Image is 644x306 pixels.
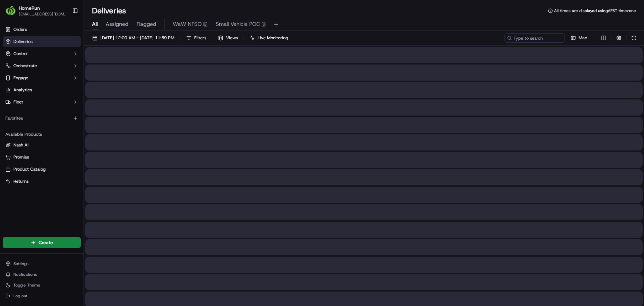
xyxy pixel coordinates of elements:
[3,140,81,150] button: Nash AI
[13,142,29,148] span: Nash AI
[215,33,241,43] button: Views
[89,33,177,43] button: [DATE] 12:00 AM - [DATE] 11:59 PM
[39,239,53,246] span: Create
[568,33,590,43] button: Map
[3,113,81,124] div: Favorites
[13,261,29,266] span: Settings
[13,75,28,81] span: Engage
[13,154,29,160] span: Promise
[3,176,81,187] button: Returns
[3,270,81,279] button: Notifications
[3,36,81,47] a: Deliveries
[5,5,16,16] img: HomeRun
[3,164,81,175] button: Product Catalog
[5,166,78,172] a: Product Catalog
[3,73,81,83] button: Engage
[3,152,81,163] button: Promise
[13,293,27,299] span: Log out
[579,35,587,41] span: Map
[13,178,29,184] span: Returns
[13,51,28,57] span: Control
[13,166,46,172] span: Product Catalog
[13,27,27,33] span: Orders
[13,39,33,45] span: Deliveries
[3,280,81,290] button: Toggle Theme
[226,35,238,41] span: Views
[5,178,78,184] a: Returns
[92,5,126,16] h1: Deliveries
[3,129,81,140] div: Available Products
[3,24,81,35] a: Orders
[106,20,128,28] span: Assigned
[3,97,81,107] button: Fleet
[137,20,156,28] span: Flagged
[13,272,37,277] span: Notifications
[92,20,98,28] span: All
[629,33,639,43] button: Refresh
[3,291,81,301] button: Log out
[13,282,40,288] span: Toggle Theme
[13,99,23,105] span: Fleet
[5,142,78,148] a: Nash AI
[554,8,636,13] span: All times are displayed using AEST timezone
[3,237,81,248] button: Create
[19,11,67,17] button: [EMAIL_ADDRESS][DOMAIN_NAME]
[247,33,291,43] button: Live Monitoring
[100,35,174,41] span: [DATE] 12:00 AM - [DATE] 11:59 PM
[173,20,202,28] span: WaW NFSO
[3,85,81,95] a: Analytics
[258,35,288,41] span: Live Monitoring
[3,259,81,268] button: Settings
[216,20,260,28] span: Small Vehicle POC
[194,35,206,41] span: Filters
[3,60,81,71] button: Orchestrate
[183,33,209,43] button: Filters
[3,3,69,19] button: HomeRunHomeRun[EMAIL_ADDRESS][DOMAIN_NAME]
[504,33,565,43] input: Type to search
[13,63,37,69] span: Orchestrate
[3,48,81,59] button: Control
[13,87,32,93] span: Analytics
[5,154,78,160] a: Promise
[19,5,40,11] button: HomeRun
